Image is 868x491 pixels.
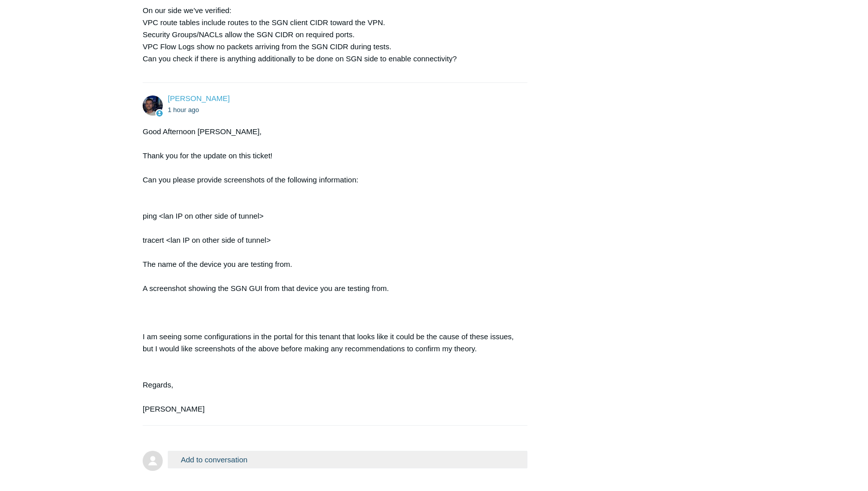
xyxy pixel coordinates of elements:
a: [PERSON_NAME] [168,94,230,103]
div: Good Afternoon [PERSON_NAME], Thank you for the update on this ticket! Can you please provide scr... [143,126,517,415]
span: Connor Davis [168,94,230,103]
button: Add to conversation [168,451,527,468]
time: 08/19/2025, 12:13 [168,106,199,114]
p: On our side we’ve verified: VPC route tables include routes to the SGN client CIDR toward the VPN... [143,5,517,65]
